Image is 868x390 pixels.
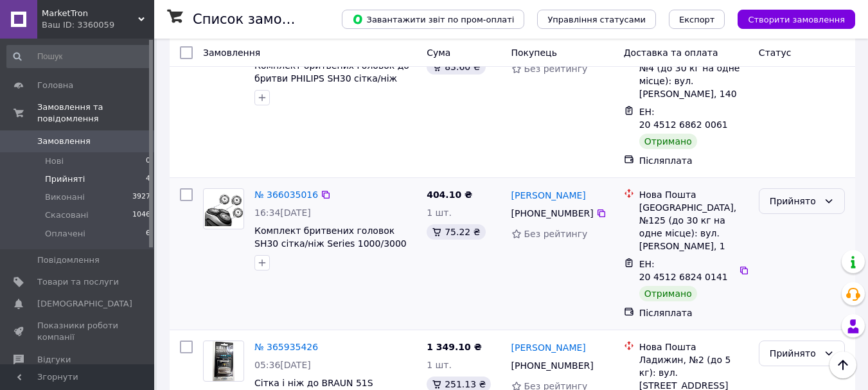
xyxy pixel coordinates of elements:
span: Замовлення та повідомлення [37,102,154,125]
span: Головна [37,80,73,91]
a: Фото товару [203,188,244,229]
span: 404.10 ₴ [427,190,472,200]
span: 1 шт. [427,208,452,218]
a: Комплект бритвених головок SH30 сітка/ніж Series 1000/3000 [254,226,407,249]
span: Управління статусами [547,15,646,24]
span: 0 [146,155,150,167]
span: Замовлення [37,136,91,147]
span: Виконані [45,191,85,203]
span: Cума [427,48,450,58]
div: [GEOGRAPHIC_DATA], №125 (до 30 кг на одне місце): вул. [PERSON_NAME], 1 [639,201,748,253]
span: Замовлення [203,48,260,58]
span: [DEMOGRAPHIC_DATA] [37,298,132,310]
div: 83.60 ₴ [427,59,485,75]
button: Управління статусами [537,10,656,29]
span: 1 349.10 ₴ [427,342,482,352]
span: Показники роботи компанії [37,320,119,343]
div: Нова Пошта [639,188,748,201]
span: Прийняті [45,173,85,185]
div: Отримано [639,286,697,301]
span: 6 [146,228,150,240]
span: 16:34[DATE] [254,208,311,218]
button: Завантажити звіт по пром-оплаті [342,10,524,29]
a: Створити замовлення [725,13,855,24]
div: Нова Пошта [639,341,748,353]
span: [PHONE_NUMBER] [511,360,594,371]
span: ЕН: 20 4512 6862 0061 [639,107,728,130]
img: Фото товару [213,341,235,381]
div: 75.22 ₴ [427,224,485,240]
span: 3927 [132,191,150,203]
div: м. [GEOGRAPHIC_DATA] ([GEOGRAPHIC_DATA].), №4 (до 30 кг на одне місце): вул. [PERSON_NAME], 140 [639,36,748,100]
span: ЕН: 20 4512 6824 0141 [639,259,728,282]
span: 1 шт. [427,360,452,370]
div: Прийнято [770,346,819,360]
span: Без рейтингу [524,64,588,74]
div: Післяплата [639,306,748,319]
span: Скасовані [45,209,89,221]
span: 4 [146,173,150,185]
span: Оплачені [45,228,85,240]
span: Товари та послуги [37,276,119,288]
a: № 365935426 [254,342,318,352]
a: [PERSON_NAME] [511,189,586,202]
button: Експорт [669,10,725,29]
span: Доставка та оплата [624,48,718,58]
button: Створити замовлення [738,10,855,29]
span: Повідомлення [37,254,100,266]
span: Без рейтингу [524,229,588,239]
div: Післяплата [639,154,748,167]
span: [PHONE_NUMBER] [511,208,594,218]
a: Комплект бритвених головок до бритви PHILIPS SH30 сітка/ніж Series 1000/3000 філіпс [254,60,409,96]
span: 1046 [132,209,150,221]
a: Фото товару [203,341,244,382]
input: Пошук [6,45,152,68]
a: № 366035016 [254,190,318,200]
span: 05:36[DATE] [254,360,311,370]
span: Завантажити звіт по пром-оплаті [352,13,514,25]
span: Покупець [511,48,557,58]
div: Прийнято [770,194,819,208]
button: Наверх [829,351,856,378]
a: [PERSON_NAME] [511,341,586,354]
img: Фото товару [204,191,244,226]
div: Ваш ID: 3360059 [42,19,154,31]
span: Створити замовлення [748,15,845,24]
span: Відгуки [37,354,71,366]
div: Отримано [639,134,697,149]
span: Статус [759,48,792,58]
h1: Список замовлень [193,12,323,27]
span: Нові [45,155,64,167]
span: MarketTron [42,8,138,19]
span: Експорт [679,15,715,24]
